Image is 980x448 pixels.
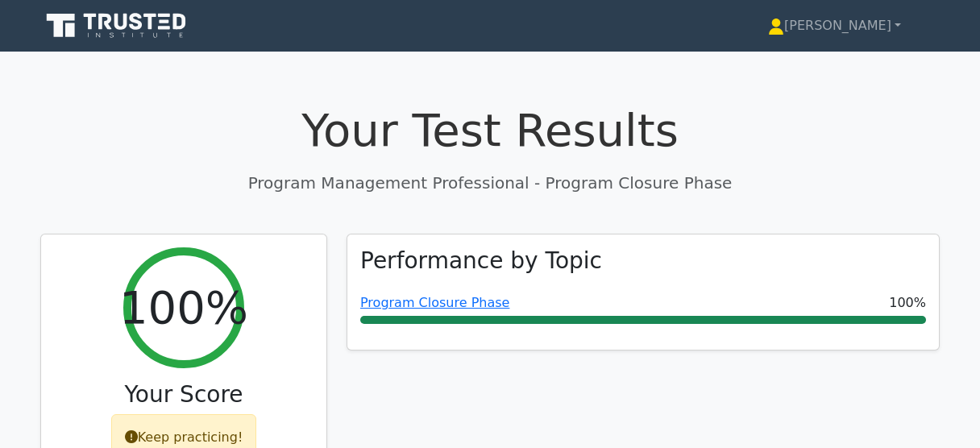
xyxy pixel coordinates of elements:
h1: Your Test Results [40,103,940,157]
a: Program Closure Phase [360,295,509,310]
h3: Your Score [54,381,314,409]
p: Program Management Professional - Program Closure Phase [40,171,940,195]
h2: 100% [119,280,248,334]
a: [PERSON_NAME] [729,10,940,42]
span: 100% [889,293,926,313]
h3: Performance by Topic [360,247,602,275]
